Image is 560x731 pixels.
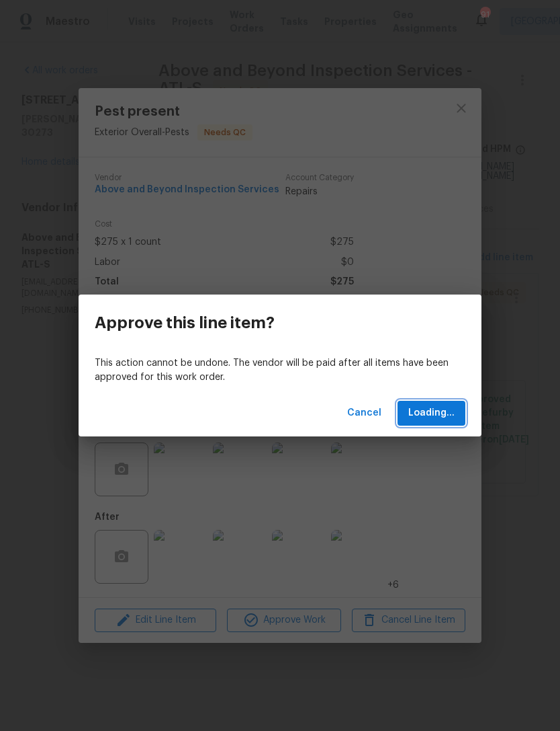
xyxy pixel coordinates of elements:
p: This action cannot be undone. The vendor will be paid after all items have been approved for this... [95,356,465,385]
span: Loading... [408,405,455,422]
span: Cancel [347,405,381,422]
button: Cancel [342,401,387,426]
button: Loading... [398,401,465,426]
h3: Approve this line item? [95,313,275,332]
